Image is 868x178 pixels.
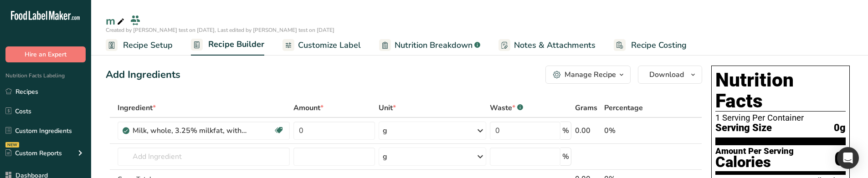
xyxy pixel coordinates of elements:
div: 0.00 [575,125,601,136]
div: Calories [715,156,794,169]
div: Amount Per Serving [715,147,794,156]
div: Add Ingredients [106,67,180,82]
a: Recipe Builder [191,34,264,56]
div: NEW [5,142,19,147]
span: 0g [834,122,846,134]
div: Waste [490,102,523,113]
div: g [383,151,387,162]
a: Customize Label [282,35,361,56]
button: Download [638,66,702,84]
span: Serving Size [715,122,772,134]
div: 0 [834,147,846,171]
span: Customize Label [298,39,361,51]
span: Download [649,69,684,80]
div: Custom Reports [5,148,62,158]
span: Grams [575,102,597,113]
div: 1 Serving Per Container [715,113,846,122]
span: Percentage [604,102,643,113]
h1: Nutrition Facts [715,70,846,112]
a: Nutrition Breakdown [379,35,480,56]
a: Recipe Costing [614,35,687,56]
button: Manage Recipe [545,66,631,84]
span: Unit [379,102,396,113]
input: Add Ingredient [118,147,290,166]
span: Notes & Attachments [514,39,596,51]
a: Recipe Setup [106,35,173,56]
span: Recipe Builder [208,38,264,51]
span: Created by [PERSON_NAME] test on [DATE], Last edited by [PERSON_NAME] test on [DATE] [106,26,334,34]
span: Nutrition Breakdown [395,39,473,51]
div: Manage Recipe [565,69,616,80]
span: Ingredient [118,102,156,113]
span: Recipe Setup [123,39,173,51]
div: Open Intercom Messenger [837,147,859,169]
div: Milk, whole, 3.25% milkfat, without added vitamin A and [MEDICAL_DATA] [133,125,247,136]
button: Hire an Expert [5,46,86,62]
div: g [383,125,387,136]
div: m [106,13,126,29]
span: Amount [293,102,324,113]
div: 0% [604,125,659,136]
a: Notes & Attachments [498,35,596,56]
span: Recipe Costing [631,39,687,51]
